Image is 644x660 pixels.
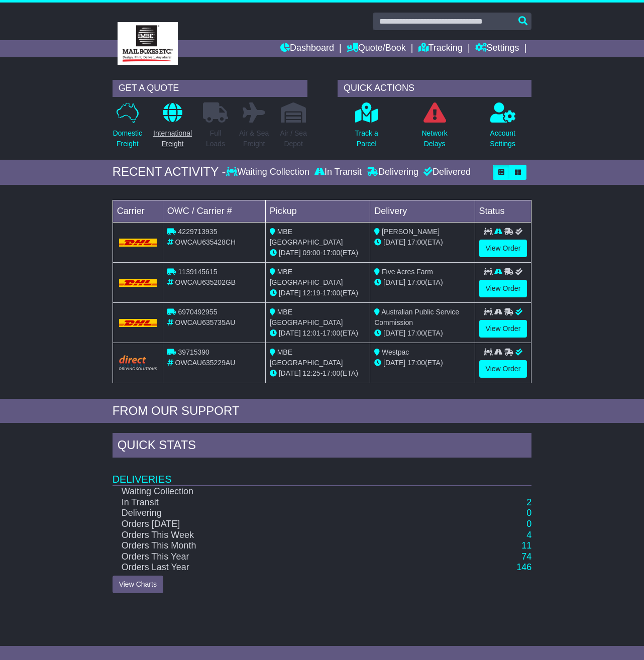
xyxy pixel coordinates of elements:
a: 0 [526,519,531,529]
span: 17:00 [407,359,425,367]
td: OWC / Carrier # [163,200,265,222]
p: Air / Sea Depot [280,128,307,149]
span: MBE [GEOGRAPHIC_DATA] [270,308,343,326]
a: Track aParcel [355,102,379,155]
img: DHL.png [119,319,157,327]
span: [DATE] [383,359,405,367]
div: - (ETA) [270,248,366,258]
span: [DATE] [279,289,301,297]
p: Track a Parcel [355,128,378,149]
a: AccountSettings [489,102,516,155]
div: - (ETA) [270,368,366,379]
div: In Transit [312,167,364,178]
a: View Order [479,240,527,257]
span: Westpac [382,348,409,356]
img: DHL.png [119,239,157,247]
span: 17:00 [407,329,425,337]
p: Full Loads [203,128,228,149]
a: Tracking [418,40,463,57]
a: Quote/Book [347,40,406,57]
a: 0 [526,508,531,518]
span: [DATE] [279,369,301,377]
span: [DATE] [383,329,405,337]
span: 09:00 [303,249,320,257]
a: 74 [521,552,531,562]
td: Orders This Week [113,530,438,541]
a: View Order [479,280,527,297]
div: (ETA) [374,328,470,339]
span: MBE [GEOGRAPHIC_DATA] [270,268,343,286]
span: [DATE] [383,238,405,246]
span: 39715390 [178,348,209,356]
span: 12:25 [303,369,320,377]
td: Orders [DATE] [113,519,438,530]
p: Domestic Freight [113,128,142,149]
td: Orders This Month [113,540,438,552]
span: 6970492955 [178,308,218,316]
td: In Transit [113,497,438,508]
div: Delivered [421,167,471,178]
div: - (ETA) [270,288,366,298]
span: [DATE] [383,278,405,286]
div: FROM OUR SUPPORT [113,404,532,418]
div: (ETA) [374,358,470,368]
span: 17:00 [407,278,425,286]
span: MBE [GEOGRAPHIC_DATA] [270,228,343,246]
span: MBE [GEOGRAPHIC_DATA] [270,348,343,367]
p: Network Delays [421,128,447,149]
img: DHL.png [119,279,157,287]
a: DomesticFreight [113,102,143,155]
p: Air & Sea Freight [239,128,269,149]
span: 17:00 [323,289,340,297]
span: Five Acres Farm [382,268,433,276]
a: 2 [526,497,531,507]
a: View Charts [113,576,163,593]
div: - (ETA) [270,328,366,339]
img: Direct.png [119,355,157,370]
td: Orders This Year [113,552,438,563]
span: [PERSON_NAME] [382,228,440,236]
div: RECENT ACTIVITY - [113,165,226,179]
span: OWCAU635229AU [175,359,236,367]
td: Status [475,200,531,222]
td: Waiting Collection [113,486,438,497]
span: 12:01 [303,329,320,337]
a: View Order [479,320,527,338]
a: 11 [521,540,531,551]
a: Settings [475,40,519,57]
a: Dashboard [280,40,334,57]
span: 4229713935 [178,228,218,236]
span: [DATE] [279,249,301,257]
div: QUICK ACTIONS [338,80,531,97]
span: 17:00 [323,249,340,257]
span: 17:00 [323,369,340,377]
a: InternationalFreight [153,102,192,155]
span: 1139145615 [178,268,218,276]
div: (ETA) [374,237,470,248]
div: Delivering [364,167,421,178]
span: [DATE] [279,329,301,337]
span: 17:00 [407,238,425,246]
td: Carrier [113,200,163,222]
a: 4 [526,530,531,540]
td: Delivering [113,508,438,519]
td: Orders Last Year [113,562,438,573]
span: OWCAU635202GB [175,278,236,286]
p: International Freight [153,128,192,149]
p: Account Settings [490,128,515,149]
a: 146 [516,562,531,572]
td: Delivery [370,200,475,222]
a: NetworkDelays [421,102,448,155]
span: 17:00 [323,329,340,337]
span: Australian Public Service Commission [374,308,459,326]
div: Quick Stats [113,433,532,460]
div: (ETA) [374,277,470,288]
span: OWCAU635428CH [175,238,236,246]
td: Pickup [265,200,370,222]
td: Deliveries [113,460,532,486]
span: OWCAU635735AU [175,318,236,326]
span: 12:19 [303,289,320,297]
a: View Order [479,360,527,378]
div: GET A QUOTE [113,80,307,97]
div: Waiting Collection [226,167,312,178]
